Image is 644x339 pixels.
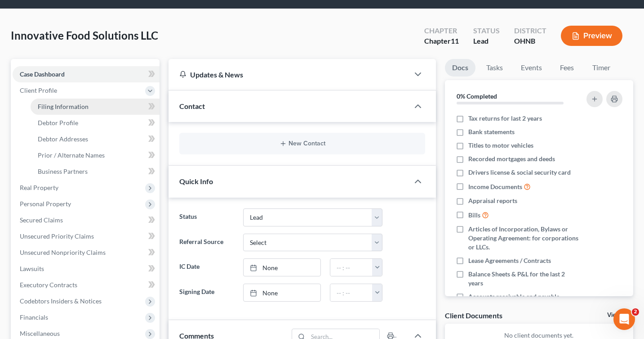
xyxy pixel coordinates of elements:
span: Balance Sheets & P&L for the last 2 years [468,270,578,288]
span: Personal Property [20,200,71,208]
div: OHNB [514,36,546,46]
label: Signing Date [175,284,239,302]
div: Updates & News [179,70,398,79]
a: Unsecured Nonpriority Claims [13,244,160,261]
input: -- : -- [330,259,373,276]
a: Tasks [479,59,510,77]
span: Case Dashboard [20,70,65,78]
span: Bills [468,211,480,220]
span: Quick Info [179,177,213,185]
span: Recorded mortgages and deeds [468,154,555,163]
span: Financials [20,313,48,321]
span: Client Profile [20,86,57,94]
span: Filing Information [38,103,89,110]
a: Executory Contracts [13,277,160,293]
a: Filing Information [31,99,160,115]
div: Status [473,26,500,36]
button: New Contact [187,140,418,147]
a: Events [514,59,549,77]
span: Lease Agreements / Contracts [468,256,551,265]
span: Executory Contracts [20,281,77,289]
span: Unsecured Priority Claims [20,232,94,240]
span: Debtor Addresses [38,135,88,143]
span: Income Documents [468,182,522,191]
div: Chapter [424,36,459,46]
span: 11 [451,36,459,45]
span: Secured Claims [20,216,63,224]
a: Unsecured Priority Claims [13,228,160,244]
span: Prior / Alternate Names [38,151,105,159]
a: None [244,259,320,276]
span: Unsecured Nonpriority Claims [20,249,106,256]
span: Real Property [20,184,58,191]
span: Business Partners [38,167,88,175]
label: Status [175,208,239,226]
a: Prior / Alternate Names [31,147,160,163]
a: Secured Claims [13,212,160,228]
a: Fees [553,59,582,77]
span: Titles to motor vehicles [468,141,533,150]
a: Debtor Addresses [31,131,160,147]
span: Articles of Incorporation, Bylaws or Operating Agreement: for corporations or LLCs. [468,225,578,252]
a: Timer [585,59,617,77]
label: Referral Source [175,234,239,252]
a: Docs [445,59,475,77]
button: Preview [561,26,622,46]
span: Drivers license & social security card [468,168,571,177]
span: 2 [632,308,639,316]
a: None [244,284,320,301]
span: Debtor Profile [38,119,78,127]
a: Lawsuits [13,261,160,277]
span: Bank statements [468,127,515,136]
a: Debtor Profile [31,115,160,131]
a: Case Dashboard [13,66,160,82]
iframe: Intercom live chat [613,308,635,330]
div: Lead [473,36,500,46]
span: Lawsuits [20,265,44,272]
strong: 0% Completed [457,92,497,100]
span: Innovative Food Solutions LLC [11,29,158,42]
div: District [514,26,546,36]
div: Chapter [424,26,459,36]
span: Codebtors Insiders & Notices [20,297,102,305]
div: Client Documents [445,311,502,320]
input: -- : -- [330,284,373,301]
span: Accounts receivable and payable [468,292,560,301]
label: IC Date [175,258,239,276]
span: Miscellaneous [20,330,60,337]
a: View All [607,312,630,318]
a: Business Partners [31,163,160,180]
span: Contact [179,102,205,110]
span: Appraisal reports [468,196,517,205]
span: Tax returns for last 2 years [468,114,542,123]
